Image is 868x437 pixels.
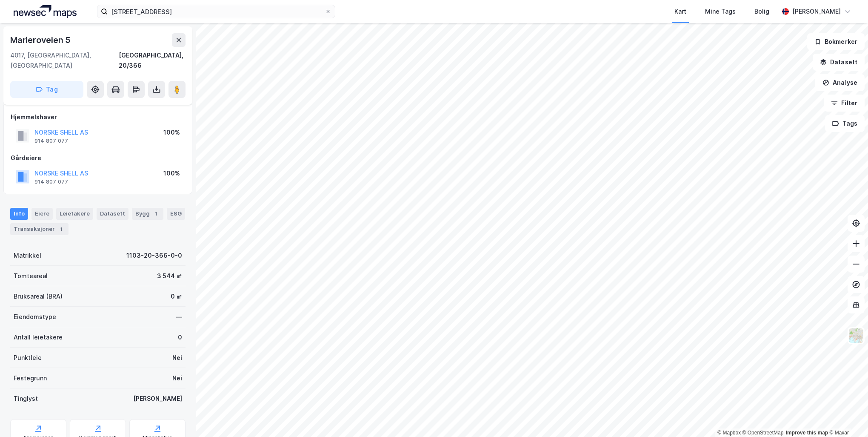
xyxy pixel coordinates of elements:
div: ESG [167,208,185,220]
div: Marieroveien 5 [10,33,72,47]
div: Punktleie [14,353,42,363]
div: 4017, [GEOGRAPHIC_DATA], [GEOGRAPHIC_DATA] [10,50,119,71]
button: Tag [10,81,83,98]
img: logo.a4113a55bc3d86da70a041830d287a7e.svg [14,5,77,18]
div: Info [10,208,28,220]
a: Improve this map [786,430,828,436]
div: 914 807 077 [34,178,68,185]
a: Mapbox [717,430,741,436]
div: [PERSON_NAME] [133,394,182,404]
div: 914 807 077 [34,138,68,144]
div: Bygg [132,208,163,220]
div: [PERSON_NAME] [792,6,841,17]
div: Leietakere [56,208,93,220]
div: Nei [172,353,182,363]
div: Eiendomstype [14,312,56,322]
a: OpenStreetMap [742,430,784,436]
button: Tags [825,115,865,132]
div: 100% [163,168,180,178]
div: 1 [57,225,65,233]
div: 3 544 ㎡ [157,271,182,281]
div: Hjemmelshaver [11,112,185,122]
div: Eiere [31,208,53,220]
div: Gårdeiere [11,153,185,163]
div: [GEOGRAPHIC_DATA], 20/366 [119,50,186,71]
div: Bruksareal (BRA) [14,291,63,302]
div: Festegrunn [14,373,47,383]
div: — [176,312,182,322]
img: Z [848,328,864,344]
div: Transaksjoner [10,223,69,235]
div: Bolig [754,6,769,17]
div: 0 [178,332,182,342]
div: Datasett [97,208,128,220]
button: Bokmerker [807,33,865,50]
div: Tinglyst [14,394,38,404]
div: 1 [151,210,160,218]
button: Datasett [813,54,865,71]
button: Analyse [815,74,865,91]
div: Tomteareal [14,271,48,281]
div: 0 ㎡ [171,291,182,302]
div: 100% [163,127,180,138]
div: Kart [674,6,686,17]
div: Nei [172,373,182,383]
div: Antall leietakere [14,332,63,342]
div: 1103-20-366-0-0 [126,250,182,261]
button: Filter [824,95,865,112]
iframe: Chat Widget [825,396,868,437]
div: Matrikkel [14,250,41,261]
input: Søk på adresse, matrikkel, gårdeiere, leietakere eller personer [108,5,325,18]
div: Kontrollprogram for chat [825,396,868,437]
div: Mine Tags [705,6,736,17]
